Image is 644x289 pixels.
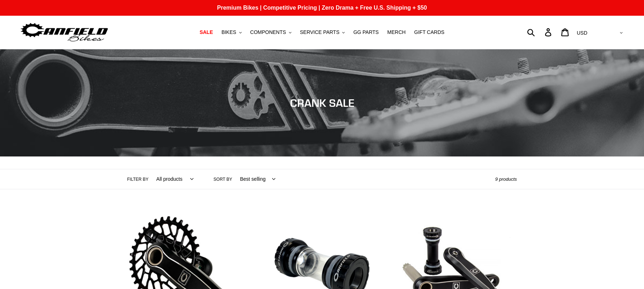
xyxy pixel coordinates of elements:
button: SERVICE PARTS [296,28,348,37]
a: GIFT CARDS [411,28,448,37]
button: COMPONENTS [247,28,295,37]
span: CRANK SALE [290,96,354,109]
img: Canfield Bikes [20,21,109,44]
span: GG PARTS [353,29,379,35]
a: MERCH [384,28,409,37]
label: Filter by [127,176,149,183]
button: BIKES [218,28,245,37]
span: GIFT CARDS [414,29,444,35]
span: SALE [200,29,213,35]
a: GG PARTS [350,28,382,37]
span: MERCH [387,29,405,35]
label: Sort by [213,176,232,183]
span: COMPONENTS [250,29,286,35]
span: BIKES [221,29,236,35]
span: 9 products [495,176,517,182]
a: SALE [196,28,216,37]
input: Search [531,24,549,40]
span: SERVICE PARTS [300,29,339,35]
